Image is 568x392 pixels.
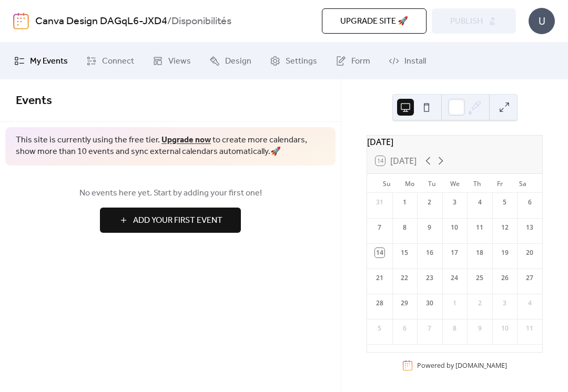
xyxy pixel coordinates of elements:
div: Tu [421,174,443,193]
div: 23 [425,273,434,283]
div: 4 [525,298,534,308]
b: Disponibilités [171,12,231,32]
div: 3 [450,198,459,207]
button: Add Your First Event [100,208,241,233]
div: 25 [475,273,484,283]
a: Install [381,47,434,75]
div: 2 [425,198,434,207]
a: Design [201,47,259,75]
div: 2 [475,298,484,308]
span: Install [404,55,426,68]
div: 5 [375,324,384,333]
div: 10 [500,324,510,333]
div: Mo [398,174,421,193]
div: 17 [450,248,459,257]
div: Su [376,174,398,193]
div: 7 [425,324,434,333]
div: 3 [500,298,510,308]
div: 10 [450,223,459,232]
div: 1 [450,298,459,308]
div: 18 [475,248,484,257]
span: My Events [30,55,68,68]
a: Views [145,47,199,75]
div: Powered by [417,361,507,370]
a: Settings [262,47,325,75]
a: Canva Design DAGqL6-JXD4 [35,12,167,32]
div: Sa [511,174,534,193]
div: 31 [375,198,384,207]
img: logo [13,13,29,29]
a: My Events [6,47,76,75]
div: 11 [475,223,484,232]
span: Connect [102,55,134,68]
div: 5 [500,198,510,207]
span: No events here yet. Start by adding your first one! [16,187,325,200]
div: 28 [375,298,384,308]
div: 6 [400,324,409,333]
div: Fr [489,174,511,193]
div: 8 [400,223,409,232]
div: We [443,174,466,193]
div: 27 [525,273,534,283]
div: 14 [375,248,384,257]
div: 6 [525,198,534,207]
div: 29 [400,298,409,308]
div: 26 [500,273,510,283]
div: 13 [525,223,534,232]
div: 7 [375,223,384,232]
div: 21 [375,273,384,283]
b: / [167,12,171,32]
div: 19 [500,248,510,257]
span: Events [16,89,52,112]
span: Form [351,55,370,68]
div: 4 [475,198,484,207]
div: 22 [400,273,409,283]
div: 30 [425,298,434,308]
div: 9 [425,223,434,232]
a: [DOMAIN_NAME] [455,361,507,370]
span: Upgrade site 🚀 [340,15,408,28]
div: 1 [400,198,409,207]
span: Views [168,55,191,68]
span: This site is currently using the free tier. to create more calendars, show more than 10 events an... [16,135,325,158]
div: 11 [525,324,534,333]
a: Add Your First Event [16,208,325,233]
span: Add Your First Event [133,214,222,227]
a: Connect [78,47,142,75]
div: 15 [400,248,409,257]
div: 16 [425,248,434,257]
div: 24 [450,273,459,283]
div: 12 [500,223,510,232]
button: Upgrade site 🚀 [322,8,427,34]
div: 9 [475,324,484,333]
a: Upgrade now [161,132,211,148]
div: 8 [450,324,459,333]
span: Design [225,55,251,68]
div: Th [466,174,489,193]
div: U [529,8,555,34]
span: Settings [286,55,317,68]
a: Form [328,47,378,75]
div: 20 [525,248,534,257]
div: [DATE] [367,136,542,148]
